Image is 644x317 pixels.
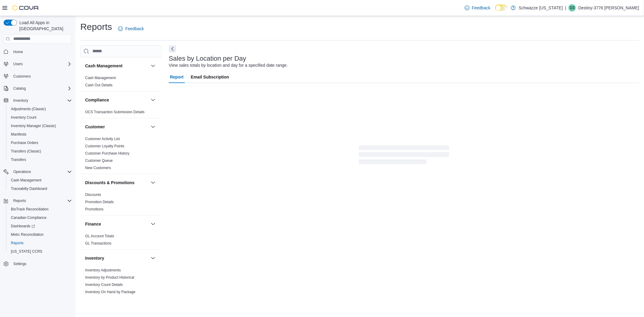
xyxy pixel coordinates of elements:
span: Inventory Manager (Classic) [8,122,72,130]
span: New Customers [85,165,111,170]
a: Settings [11,260,29,267]
span: Email Subscription [191,71,229,83]
span: Settings [13,261,26,266]
a: OCS Transaction Submission Details [85,110,145,114]
span: Canadian Compliance [11,215,46,220]
span: Manifests [8,131,72,138]
a: BioTrack Reconciliation [8,206,51,213]
a: Customer Activity List [85,137,120,141]
span: Metrc Reconciliation [11,232,43,237]
span: Inventory Manager (Classic) [11,123,56,128]
button: Inventory [149,255,157,262]
button: BioTrack Reconciliation [6,205,74,213]
button: Settings [1,259,74,268]
button: Operations [11,168,34,175]
span: Cash Out Details [85,83,113,88]
button: Compliance [85,97,148,103]
button: Catalog [1,84,74,93]
a: Inventory by Product Historical [85,275,134,280]
span: Cash Management [85,75,116,80]
span: Purchase Orders [11,140,38,145]
button: Users [1,60,74,68]
button: Inventory Count [6,113,74,122]
span: Loading [359,146,449,166]
span: Transfers [8,156,72,163]
span: Inventory Count [11,115,37,120]
nav: Complex example [4,45,72,284]
span: Catalog [13,86,26,91]
span: Inventory [11,97,72,104]
a: Discounts [85,193,101,197]
span: Customers [13,74,31,79]
span: D3 [570,4,575,11]
span: Washington CCRS [8,248,72,255]
a: Adjustments (Classic) [8,105,48,113]
button: Discounts & Promotions [85,180,148,186]
span: Promotion Details [85,200,114,204]
button: Finance [85,221,148,227]
span: Transfers (Classic) [11,149,41,154]
button: Cash Management [6,176,74,184]
button: Reports [11,197,28,204]
a: Inventory Adjustments [85,268,121,272]
a: Cash Management [8,177,44,184]
a: Cash Management [85,76,116,80]
span: Reports [11,197,72,204]
button: Canadian Compliance [6,213,74,222]
a: Inventory Count Details [85,283,123,287]
span: Inventory by Product Historical [85,275,134,280]
div: Compliance [80,108,162,118]
span: Dashboards [8,223,72,230]
button: Inventory [85,255,148,261]
a: Customer Purchase History [85,151,130,155]
button: Adjustments (Classic) [6,105,74,113]
button: Inventory [1,96,74,105]
span: Inventory Count Details [85,282,123,287]
h3: Cash Management [85,63,123,69]
div: Finance [80,232,162,249]
button: Inventory [11,97,30,104]
span: Operations [13,169,31,174]
h3: Compliance [85,97,109,103]
span: Users [13,62,23,66]
button: [US_STATE] CCRS [6,247,74,256]
span: Transfers [11,157,26,162]
span: GL Transactions [85,241,111,246]
span: [US_STATE] CCRS [11,249,42,254]
a: Cash Out Details [85,83,113,87]
div: Customer [80,135,162,174]
a: GL Transactions [85,241,111,245]
button: Next [169,45,176,53]
p: Schwazze [US_STATE] [519,4,563,11]
span: Manifests [11,132,26,137]
span: Traceabilty Dashboard [8,185,72,192]
a: Inventory On Hand by Package [85,290,136,294]
span: Transfers (Classic) [8,148,72,155]
a: Home [11,48,25,56]
a: Customer Queue [85,158,113,163]
button: Customers [1,72,74,81]
div: Destiny-3776 Herrera [569,4,576,11]
span: Inventory Count [8,114,72,121]
span: Home [13,50,23,54]
h3: Sales by Location per Day [169,55,246,62]
span: Feedback [472,5,490,11]
button: Reports [1,197,74,205]
span: Inventory [13,98,28,103]
button: Cash Management [149,62,157,69]
button: Reports [6,239,74,247]
a: Traceabilty Dashboard [8,185,50,192]
button: Transfers (Classic) [6,147,74,155]
a: Transfers (Classic) [8,148,43,155]
a: [US_STATE] CCRS [8,248,45,255]
button: Operations [1,168,74,176]
span: Canadian Compliance [8,214,72,221]
a: Customers [11,73,33,80]
span: Customer Loyalty Points [85,144,124,149]
a: Metrc Reconciliation [8,231,46,238]
span: Load All Apps in [GEOGRAPHIC_DATA] [17,20,72,32]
